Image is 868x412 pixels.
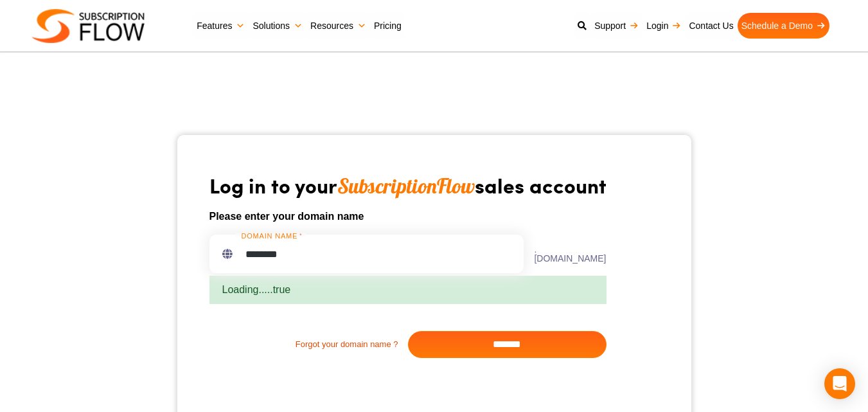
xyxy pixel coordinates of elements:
a: Pricing [370,13,405,39]
a: Features [193,13,249,39]
a: Resources [306,13,370,39]
a: Solutions [249,13,306,39]
a: Schedule a Demo [738,13,829,39]
a: Login [642,13,685,39]
h1: Log in to your sales account [209,172,607,199]
img: Subscriptionflow [32,9,145,43]
div: Open Intercom Messenger [824,368,855,399]
span: SubscriptionFlow [337,173,475,199]
div: Loading.....true [209,276,607,304]
a: Forgot your domain name ? [209,338,408,351]
a: Contact Us [685,13,737,39]
h6: Please enter your domain name [209,209,607,224]
label: .[DOMAIN_NAME] [524,245,606,263]
a: Support [590,13,642,39]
